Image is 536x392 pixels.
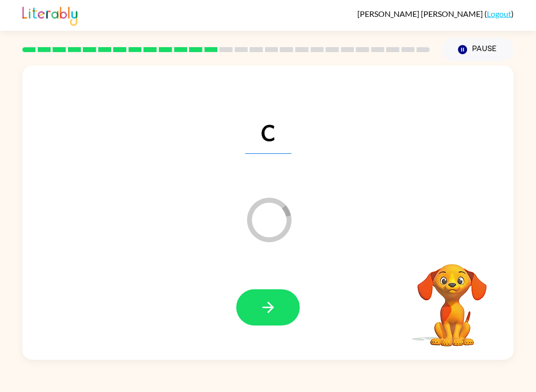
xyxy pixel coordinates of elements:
[487,9,511,18] a: Logout
[22,4,77,26] img: Literably
[245,102,291,154] span: c
[402,249,502,348] video: Your browser must support playing .mp4 files to use Literably. Please try using another browser.
[357,9,484,18] span: [PERSON_NAME] [PERSON_NAME]
[442,38,514,61] button: Pause
[357,9,514,18] div: ( )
